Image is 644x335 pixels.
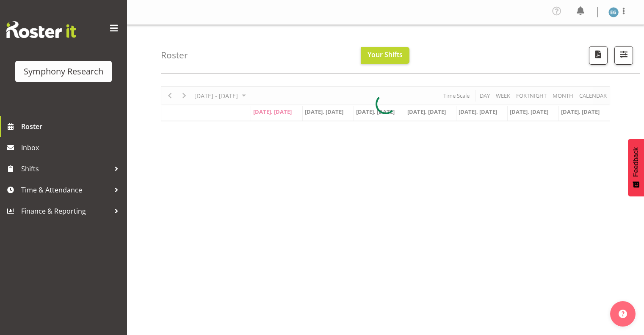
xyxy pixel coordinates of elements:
[21,120,123,133] span: Roster
[614,46,633,65] button: Filter Shifts
[24,65,103,78] div: Symphony Research
[21,141,123,154] span: Inbox
[161,50,188,60] h4: Roster
[6,21,76,38] img: Rosterit website logo
[628,139,644,196] button: Feedback - Show survey
[21,184,110,196] span: Time & Attendance
[361,47,409,64] button: Your Shifts
[368,50,403,59] span: Your Shifts
[21,205,110,217] span: Finance & Reporting
[619,310,627,318] img: help-xxl-2.png
[589,46,608,65] button: Download a PDF of the roster according to the set date range.
[21,162,110,175] span: Shifts
[632,147,640,177] span: Feedback
[608,7,619,17] img: evelyn-gray1866.jpg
